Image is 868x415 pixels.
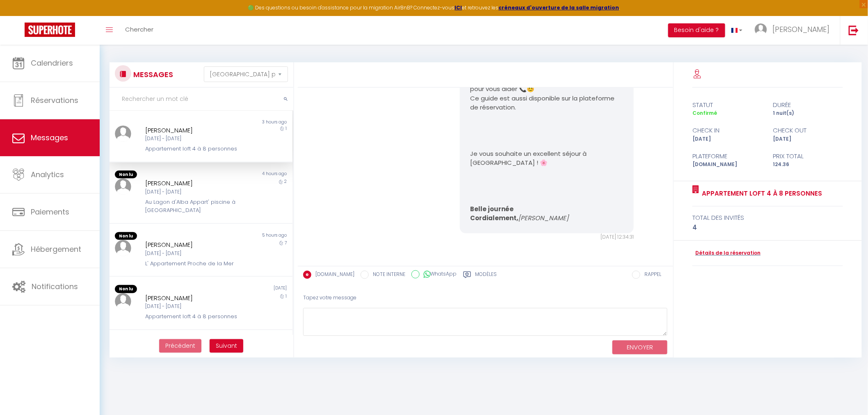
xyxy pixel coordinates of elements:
[201,232,292,240] div: 5 hours ago
[311,271,354,280] label: [DOMAIN_NAME]
[145,250,241,258] div: [DATE] - [DATE]
[210,339,243,353] button: Next
[687,135,768,143] div: [DATE]
[201,285,292,293] div: [DATE]
[768,151,849,161] div: Prix total
[145,125,241,135] div: [PERSON_NAME]
[470,94,624,112] p: Ce guide est aussi disponible sur la plateforme de réservation.
[692,109,717,116] span: Confirmé
[7,3,31,28] button: Ouvrir le widget de chat LiveChat
[768,135,849,143] div: [DATE]
[145,240,241,250] div: [PERSON_NAME]
[145,145,241,153] div: Appartement loft 4 à 8 personnes
[115,171,137,179] span: Non lu
[768,100,849,110] div: durée
[687,161,768,169] div: [DOMAIN_NAME]
[475,271,497,281] label: Modèles
[25,23,75,37] img: Super Booking
[31,95,78,105] span: Réservations
[285,240,287,246] span: 7
[772,24,830,34] span: [PERSON_NAME]
[159,339,201,353] button: Previous
[115,240,131,256] img: ...
[692,223,843,233] div: 4
[31,169,64,180] span: Analytics
[612,340,667,355] button: ENVOYER
[145,312,241,321] div: Appartement loft 4 à 8 personnes
[115,125,131,142] img: ...
[115,232,137,240] span: Non lu
[145,303,241,310] div: [DATE] - [DATE]
[668,23,725,37] button: Besoin d'aide ?
[369,271,405,280] label: NOTE INTERNE
[286,125,287,132] span: 1
[32,281,78,292] span: Notifications
[125,25,153,34] span: Chercher
[31,132,68,143] span: Messages
[285,178,287,185] span: 2
[460,233,634,241] div: [DATE] 12:34:31
[303,288,668,308] div: Tapez votre message
[145,293,241,303] div: [PERSON_NAME]
[499,4,619,11] a: créneaux d'ouverture de la salle migration
[768,109,849,117] div: 1 nuit(s)
[145,188,241,196] div: [DATE] - [DATE]
[849,25,859,35] img: logout
[692,249,761,257] a: Détails de la réservation
[286,293,287,299] span: 1
[115,178,131,195] img: ...
[165,342,195,350] span: Précédent
[31,58,73,68] span: Calendriers
[687,151,768,161] div: Plateforme
[145,178,241,188] div: [PERSON_NAME]
[110,88,293,111] input: Rechercher un mot clé
[455,4,462,11] a: ICI
[687,100,768,110] div: statut
[640,271,661,280] label: RAPPEL
[31,244,81,254] span: Hébergement
[687,125,768,135] div: check in
[131,65,173,84] h3: MESSAGES
[470,205,514,213] strong: Belle journée
[755,23,767,36] img: ...
[470,214,518,222] strong: Cordialement,
[145,135,241,143] div: [DATE] - [DATE]
[145,198,241,215] div: Au Lagon d'Alba Appart' piscine à [GEOGRAPHIC_DATA]
[470,149,624,168] p: Je vous souhaite un excellent séjour à [GEOGRAPHIC_DATA] ! 🌸
[420,270,457,279] label: WhatsApp
[31,207,69,217] span: Paiements
[201,119,292,125] div: 3 hours ago
[692,213,843,223] div: total des invités
[749,16,840,45] a: ... [PERSON_NAME]
[699,189,822,198] a: Appartement loft 4 à 8 personnes
[768,125,849,135] div: check out
[119,16,160,45] a: Chercher
[768,161,849,169] div: 124.36
[216,342,237,350] span: Suivant
[145,260,241,268] div: L' Appartement Proche de la Mer
[518,214,569,222] em: [PERSON_NAME]
[201,171,292,179] div: 4 hours ago
[115,293,131,310] img: ...
[115,285,137,293] span: Non lu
